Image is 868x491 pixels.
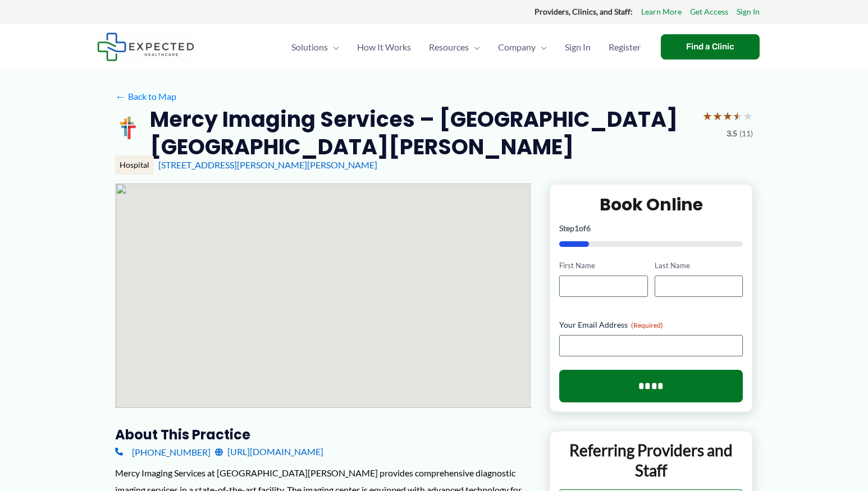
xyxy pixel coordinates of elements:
[733,105,743,126] span: ★
[727,126,737,141] span: 3.5
[469,27,480,67] span: Menu Toggle
[291,27,328,67] span: Solutions
[559,319,743,331] label: Your Email Address
[737,4,760,19] a: Sign In
[429,27,469,67] span: Resources
[559,440,743,481] p: Referring Providers and Staff
[559,260,647,271] label: First Name
[498,27,536,67] span: Company
[282,27,348,67] a: SolutionsMenu Toggle
[357,27,411,67] span: How It Works
[150,105,694,161] h2: Mercy Imaging Services – [GEOGRAPHIC_DATA] [GEOGRAPHIC_DATA][PERSON_NAME]
[282,27,650,67] nav: Primary Site Navigation
[115,155,154,175] div: Hospital
[115,88,176,105] a: ←Back to Map
[641,4,682,19] a: Learn More
[158,159,377,170] a: [STREET_ADDRESS][PERSON_NAME][PERSON_NAME]
[586,223,591,233] span: 6
[489,27,556,67] a: CompanyMenu Toggle
[631,321,663,329] span: (Required)
[600,27,650,67] a: Register
[115,443,211,460] a: [PHONE_NUMBER]
[348,27,420,67] a: How It Works
[661,34,760,59] a: Find a Clinic
[115,426,531,443] h3: About this practice
[723,105,733,126] span: ★
[420,27,489,67] a: ResourcesMenu Toggle
[574,223,579,233] span: 1
[655,260,743,271] label: Last Name
[97,33,194,61] img: Expected Healthcare Logo - side, dark font, small
[534,7,633,16] strong: Providers, Clinics, and Staff:
[739,126,753,141] span: (11)
[536,27,547,67] span: Menu Toggle
[328,27,339,67] span: Menu Toggle
[609,27,641,67] span: Register
[702,105,712,126] span: ★
[115,91,126,102] span: ←
[559,224,743,232] p: Step of
[556,27,600,67] a: Sign In
[215,443,323,460] a: [URL][DOMAIN_NAME]
[743,105,753,126] span: ★
[690,4,728,19] a: Get Access
[559,194,743,215] h2: Book Online
[565,27,591,67] span: Sign In
[712,105,723,126] span: ★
